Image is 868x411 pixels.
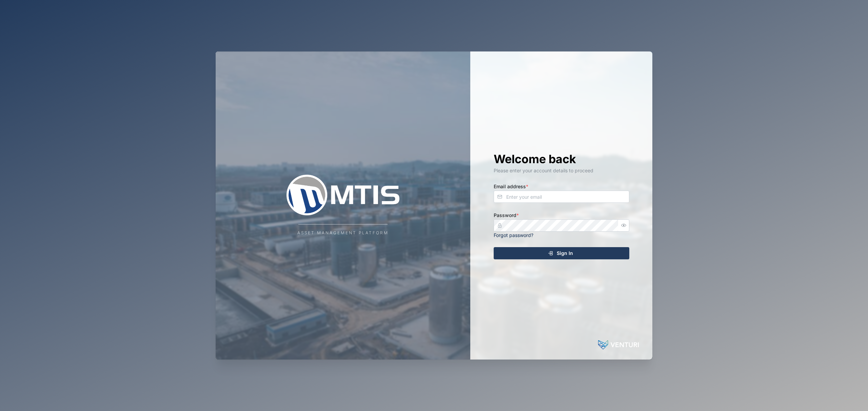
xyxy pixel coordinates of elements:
button: Sign In [494,247,629,259]
div: Asset Management Platform [297,230,389,236]
div: Please enter your account details to proceed [494,167,629,174]
img: Powered by: Venturi [598,338,639,351]
span: Sign In [557,247,573,259]
input: Enter your email [494,191,629,203]
label: Email address [494,183,528,190]
img: Company Logo [275,175,411,215]
h1: Welcome back [494,152,629,167]
a: Forgot password? [494,232,533,238]
label: Password [494,212,519,219]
